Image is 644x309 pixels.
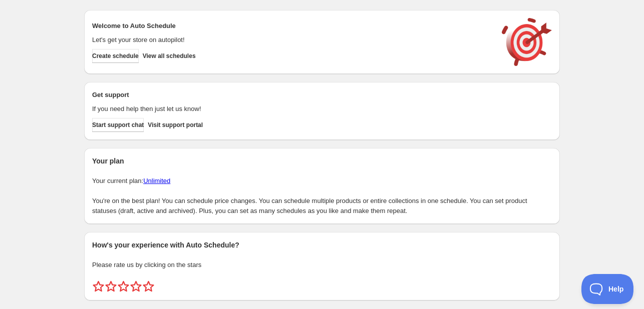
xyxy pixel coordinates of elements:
a: Visit support portal [148,118,203,132]
button: View all schedules [143,49,196,63]
span: Create schedule [92,52,139,60]
span: Start support chat [92,121,144,129]
a: Start support chat [92,118,144,132]
button: Create schedule [92,49,139,63]
h2: How's your experience with Auto Schedule? [92,240,552,250]
h2: Your plan [92,156,552,166]
span: Visit support portal [148,121,203,129]
p: Let's get your store on autopilot! [92,35,492,45]
span: View all schedules [143,52,196,60]
iframe: Toggle Customer Support [581,274,634,304]
p: You're on the best plan! You can schedule price changes. You can schedule multiple products or en... [92,196,552,216]
h2: Welcome to Auto Schedule [92,21,492,31]
p: Please rate us by clicking on the stars [92,260,552,270]
h2: Get support [92,90,492,100]
p: If you need help then just let us know! [92,104,492,114]
a: Unlimited [143,177,170,184]
p: Your current plan: [92,176,552,186]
